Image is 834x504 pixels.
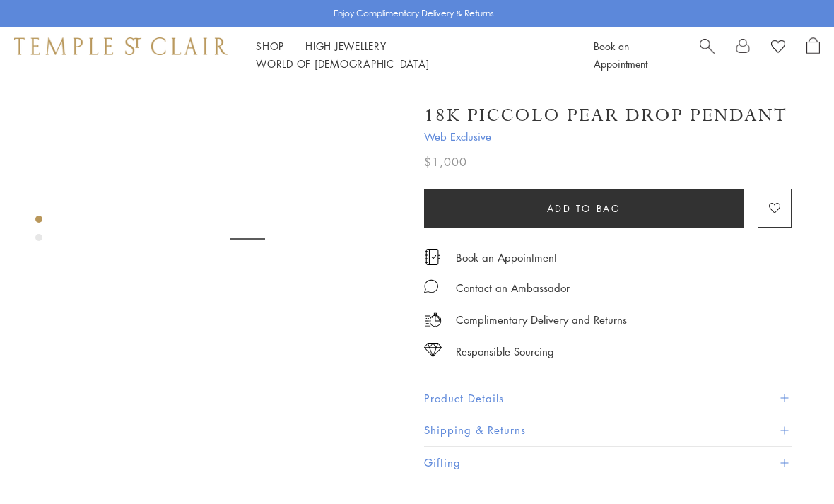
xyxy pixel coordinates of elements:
p: Complimentary Delivery and Returns [456,311,627,329]
a: High JewelleryHigh Jewellery [305,39,387,53]
div: Product gallery navigation [35,212,42,252]
button: Product Details [424,382,792,414]
p: Enjoy Complimentary Delivery & Returns [334,6,494,20]
nav: Main navigation [256,37,562,73]
span: Add to bag [547,201,621,216]
span: $1,000 [424,153,467,171]
div: Contact an Ambassador [456,279,570,297]
span: Web Exclusive [424,128,792,146]
h1: 18K Piccolo Pear Drop Pendant [424,103,787,128]
img: icon_appointment.svg [424,249,441,265]
button: Add to bag [424,189,744,228]
a: ShopShop [256,39,284,53]
button: Gifting [424,447,792,479]
img: icon_delivery.svg [424,311,442,329]
a: Search [700,37,715,73]
a: Open Shopping Bag [806,37,820,73]
iframe: Gorgias live chat messenger [763,438,820,490]
button: Shipping & Returns [424,414,792,446]
img: MessageIcon-01_2.svg [424,279,438,293]
img: icon_sourcing.svg [424,343,442,357]
div: Responsible Sourcing [456,343,554,361]
img: Temple St. Clair [14,37,228,54]
a: View Wishlist [771,37,785,59]
a: Book an Appointment [456,250,557,265]
a: World of [DEMOGRAPHIC_DATA]World of [DEMOGRAPHIC_DATA] [256,57,429,71]
a: Book an Appointment [594,39,647,71]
